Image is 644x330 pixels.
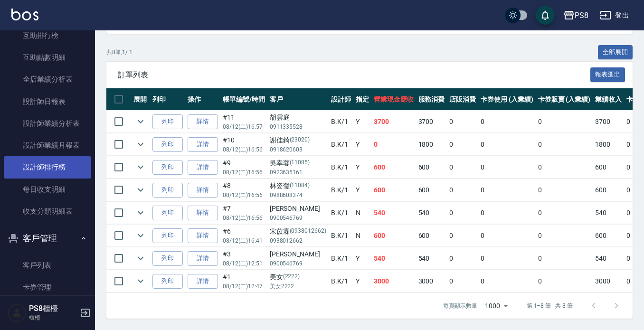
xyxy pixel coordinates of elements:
td: 0 [536,156,593,179]
p: 08/12 (二) 16:56 [223,168,265,177]
td: 600 [593,225,624,247]
td: 0 [478,270,536,292]
th: 服務消費 [416,88,447,111]
th: 設計師 [329,88,353,111]
button: 客戶管理 [4,226,91,251]
div: 宋苡霖 [270,226,326,236]
a: 設計師業績分析表 [4,113,91,134]
button: expand row [133,160,148,174]
td: 600 [416,179,447,201]
td: #10 [220,133,267,156]
th: 操作 [185,88,220,111]
td: B.K /1 [329,156,353,179]
a: 設計師排行榜 [4,156,91,178]
td: #8 [220,179,267,201]
td: 3700 [371,111,416,133]
td: 0 [447,156,478,179]
td: 3000 [416,270,447,292]
div: 謝佳錡 [270,135,326,145]
td: B.K /1 [329,225,353,247]
div: 胡雲庭 [270,113,326,123]
a: 詳情 [188,160,218,175]
td: 0 [478,156,536,179]
button: 全部展開 [598,45,633,60]
p: 08/12 (二) 16:41 [223,236,265,245]
td: #6 [220,225,267,247]
p: 櫃檯 [29,313,77,322]
td: #1 [220,270,267,292]
td: Y [353,156,371,179]
td: 540 [593,202,624,224]
button: expand row [133,251,148,265]
p: 08/12 (二) 16:57 [223,123,265,131]
td: 540 [416,202,447,224]
p: 0900546769 [270,214,326,222]
td: 0 [536,111,593,133]
button: 列印 [152,206,183,220]
div: 1000 [481,293,511,319]
h5: PS8櫃檯 [29,304,77,313]
td: 0 [478,133,536,156]
td: 0 [536,270,593,292]
td: 0 [447,270,478,292]
a: 全店業績分析表 [4,68,91,90]
td: 0 [536,225,593,247]
a: 詳情 [188,274,218,289]
td: 0 [478,247,536,270]
a: 詳情 [188,206,218,220]
td: 600 [371,156,416,179]
td: B.K /1 [329,270,353,292]
td: B.K /1 [329,202,353,224]
td: 0 [447,111,478,133]
th: 卡券使用 (入業績) [478,88,536,111]
td: 0 [536,247,593,270]
td: 0 [447,179,478,201]
p: 每頁顯示數量 [443,302,477,310]
div: [PERSON_NAME] [270,249,326,259]
p: (23020) [290,135,310,145]
th: 帳單編號/時間 [220,88,267,111]
button: expand row [133,206,148,220]
td: B.K /1 [329,247,353,270]
button: expand row [133,137,148,151]
a: 收支分類明細表 [4,200,91,222]
a: 互助點數明細 [4,47,91,68]
p: 0918620603 [270,145,326,154]
p: 0911335528 [270,123,326,131]
img: Person [8,303,27,322]
img: Logo [11,9,38,20]
td: 0 [536,202,593,224]
a: 詳情 [188,183,218,198]
p: 0938012662 [270,236,326,245]
button: 報表匯出 [590,67,625,82]
p: 08/12 (二) 12:51 [223,259,265,268]
td: 1800 [593,133,624,156]
p: (11084) [290,181,310,191]
p: 0900546769 [270,259,326,268]
td: 0 [371,133,416,156]
a: 詳情 [188,114,218,129]
td: 600 [416,156,447,179]
td: 3000 [371,270,416,292]
a: 詳情 [188,228,218,243]
th: 卡券販賣 (入業績) [536,88,593,111]
td: #3 [220,247,267,270]
p: (0938012662) [290,226,327,236]
td: 0 [478,202,536,224]
td: 0 [447,225,478,247]
a: 互助排行榜 [4,25,91,47]
td: 540 [371,247,416,270]
td: Y [353,247,371,270]
a: 設計師業績月報表 [4,134,91,156]
th: 業績收入 [593,88,624,111]
td: 0 [478,225,536,247]
td: 0 [536,133,593,156]
td: 0 [447,247,478,270]
a: 詳情 [188,137,218,152]
td: 0 [447,133,478,156]
a: 客戶列表 [4,255,91,276]
td: 3700 [593,111,624,133]
th: 店販消費 [447,88,478,111]
td: 3000 [593,270,624,292]
td: 600 [593,156,624,179]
